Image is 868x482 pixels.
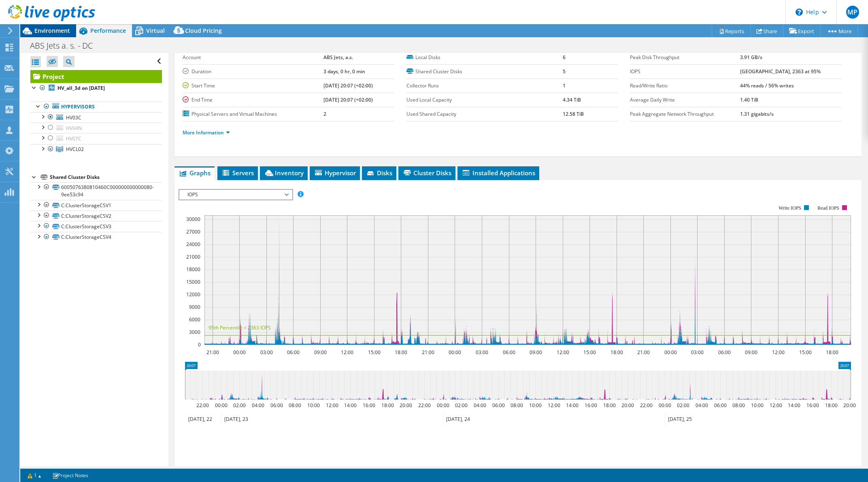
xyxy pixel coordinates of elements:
text: 03:00 [691,349,704,356]
a: C:ClusterStorageCSV1 [30,200,162,210]
b: 1.31 gigabits/s [740,110,774,117]
text: 21000 [186,253,200,260]
text: Write IOPS [779,205,802,211]
b: [DATE] 20:07 (+02:00) [323,82,373,89]
a: More [820,25,858,37]
text: 15:00 [583,349,596,356]
text: 18:00 [381,402,394,409]
text: 12:00 [341,349,353,356]
label: Read/Write Ratio [630,82,740,90]
span: HV03C [66,114,81,121]
text: 06:00 [270,402,283,409]
text: 20:00 [400,402,412,409]
a: Share [750,25,783,37]
label: Physical Servers and Virtual Machines [183,110,323,118]
text: 04:00 [696,402,708,409]
text: 10:00 [307,402,320,409]
span: Graphs [179,169,211,177]
a: HV_all_3d on [DATE] [30,83,162,93]
text: 22:00 [196,402,209,409]
text: 06:00 [287,349,300,356]
text: 0 [198,341,201,348]
span: Cloud Pricing [185,27,222,34]
text: 00:00 [664,349,677,356]
text: 15:00 [368,349,381,356]
span: Environment [34,27,70,34]
a: C:ClusterStorageCSV2 [30,210,162,221]
span: HV07C [66,135,81,142]
label: Used Local Capacity [406,96,563,104]
span: Inventory [264,169,304,177]
text: 18000 [186,266,200,273]
label: Duration [183,68,323,76]
label: Peak Aggregate Network Throughput [630,110,740,118]
b: 1 [563,82,566,89]
b: 3 days, 0 hr, 0 min [323,68,365,75]
a: Project [30,70,162,83]
b: ABS Jets, a.s. [323,54,353,61]
text: 12:00 [548,402,560,409]
text: 6000 [189,316,200,323]
a: Reports [712,25,751,37]
b: 5 [563,68,566,75]
text: 20:00 [843,402,856,409]
text: 27000 [186,228,200,235]
text: 16:00 [585,402,597,409]
text: 09:00 [314,349,327,356]
text: 18:00 [826,349,838,356]
text: 09:00 [530,349,542,356]
b: [GEOGRAPHIC_DATA], 2363 at 95% [740,68,821,75]
span: Hypervisor [314,169,356,177]
b: 6 [563,54,566,61]
a: HVCL02 [30,144,162,155]
text: 10:00 [751,402,764,409]
label: Start Time [183,82,323,90]
a: Hypervisors [30,102,162,112]
a: Export [783,25,821,37]
text: 12:00 [326,402,338,409]
label: Used Shared Capacity [406,110,563,118]
text: 08:00 [732,402,745,409]
b: 2 [323,110,326,117]
text: 9000 [189,304,200,310]
h2: Advanced Graph Controls [179,465,275,482]
svg: \n [796,8,803,16]
a: HV04N [30,123,162,133]
text: 03:00 [260,349,273,356]
text: 12:00 [770,402,782,409]
label: Peak Disk Throughput [630,53,740,62]
text: 24000 [186,241,200,248]
text: 08:00 [511,402,523,409]
text: 3000 [189,329,200,335]
text: 18:00 [395,349,407,356]
a: Project Notes [47,470,94,480]
a: C:ClusterStorageCSV4 [30,232,162,242]
text: 12000 [186,291,200,298]
span: Virtual [146,27,165,34]
span: Disks [366,169,392,177]
text: 04:00 [474,402,486,409]
span: Installed Applications [462,169,535,177]
span: HVCL02 [66,146,84,153]
text: 00:00 [233,349,246,356]
text: 18:00 [825,402,838,409]
text: 21:00 [637,349,650,356]
span: Performance [90,27,126,34]
text: 21:00 [206,349,219,356]
b: 44% reads / 56% writes [740,82,794,89]
text: 02:00 [677,402,689,409]
div: Shared Cluster Disks [50,172,162,182]
text: 02:00 [455,402,468,409]
text: 16:00 [806,402,819,409]
label: Shared Cluster Disks [406,68,563,76]
text: 22:00 [418,402,431,409]
label: IOPS [630,68,740,76]
text: 21:00 [422,349,434,356]
text: 06:00 [718,349,731,356]
text: 12:00 [557,349,569,356]
span: IOPS [183,190,287,200]
label: End Time [183,96,323,104]
a: 6005076380810460C000000000000080-9ee53c94 [30,182,162,200]
label: Account [183,53,323,62]
text: 14:00 [566,402,579,409]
